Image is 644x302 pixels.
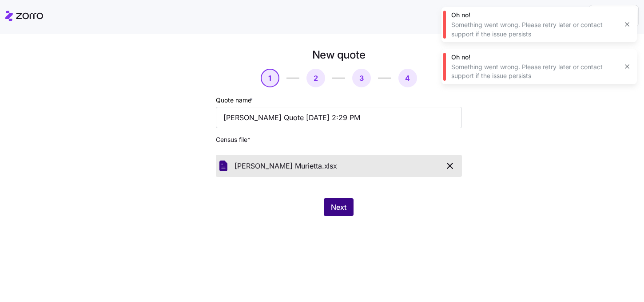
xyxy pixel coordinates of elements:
[306,69,325,87] button: 2
[352,69,371,87] button: 3
[312,48,366,62] h1: New quote
[398,69,417,87] button: 4
[216,107,462,128] input: Quote name
[451,20,617,39] div: Something went wrong. Please retry later or contact support if the issue persists
[331,202,346,212] span: Next
[324,198,354,216] button: Next
[216,135,462,144] span: Census file *
[324,161,337,172] span: xlsx
[451,53,617,62] div: Oh no!
[216,95,254,105] label: Quote name
[261,69,279,87] button: 1
[235,161,324,172] span: [PERSON_NAME] Murietta.
[451,63,617,81] div: Something went wrong. Please retry later or contact support if the issue persists
[451,11,617,20] div: Oh no!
